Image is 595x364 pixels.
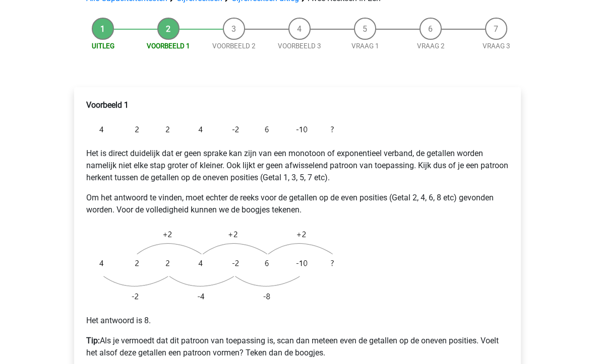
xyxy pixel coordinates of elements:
[212,43,256,50] a: Voorbeeld 2
[86,120,338,140] img: Intertwinging_example_1.png
[86,225,338,307] img: Intertwinging_example_1_2.png
[483,43,510,50] a: Vraag 3
[86,336,100,346] b: Tip:
[86,148,509,184] p: Het is direct duidelijk dat er geen sprake kan zijn van een monotoon of exponentieel verband, de ...
[147,43,190,50] a: Voorbeeld 1
[86,101,129,110] b: Voorbeeld 1
[86,315,509,327] p: Het antwoord is 8.
[278,43,321,50] a: Voorbeeld 3
[86,335,509,359] p: Als je vermoedt dat dit patroon van toepassing is, scan dan meteen even de getallen op de oneven ...
[417,43,445,50] a: Vraag 2
[86,192,509,216] p: Om het antwoord te vinden, moet echter de reeks voor de getallen op de even posities (Getal 2, 4,...
[92,43,114,50] a: Uitleg
[351,43,379,50] a: Vraag 1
